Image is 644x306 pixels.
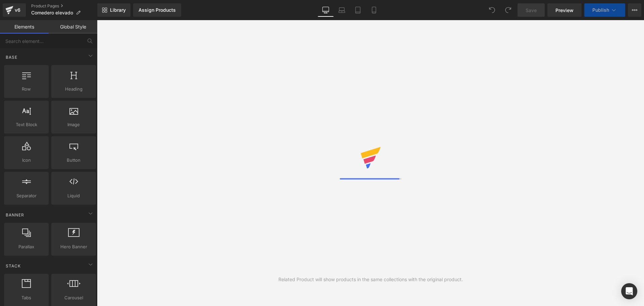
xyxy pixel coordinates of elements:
button: More [628,3,641,17]
span: Library [110,7,126,13]
span: Button [53,157,94,164]
span: Comedero elevado [31,10,73,15]
a: Mobile [366,3,382,17]
button: Publish [584,3,625,17]
button: Undo [485,3,499,17]
a: New Library [97,3,130,17]
button: Redo [501,3,515,17]
span: Stack [5,263,21,269]
span: Heading [53,86,94,93]
span: Banner [5,212,25,218]
a: Tablet [350,3,366,17]
div: v6 [13,6,22,14]
a: Global Style [49,20,97,34]
span: Tabs [6,294,47,301]
a: Preview [547,3,582,17]
div: Assign Products [139,7,176,13]
span: Hero Banner [53,243,94,250]
a: Product Pages [31,3,97,9]
span: Liquid [53,192,94,199]
span: Base [5,54,18,60]
span: Save [526,7,537,14]
a: Laptop [334,3,350,17]
span: Icon [6,157,47,164]
span: Image [53,121,94,128]
div: Open Intercom Messenger [621,283,637,299]
span: Publish [592,7,609,13]
a: v6 [3,3,26,17]
span: Row [6,86,47,93]
span: Carousel [53,294,94,301]
span: Preview [555,7,574,14]
div: Related Product will show products in the same collections with the original product. [278,276,463,283]
span: Parallax [6,243,47,250]
a: Desktop [318,3,334,17]
span: Separator [6,192,47,199]
span: Text Block [6,121,47,128]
